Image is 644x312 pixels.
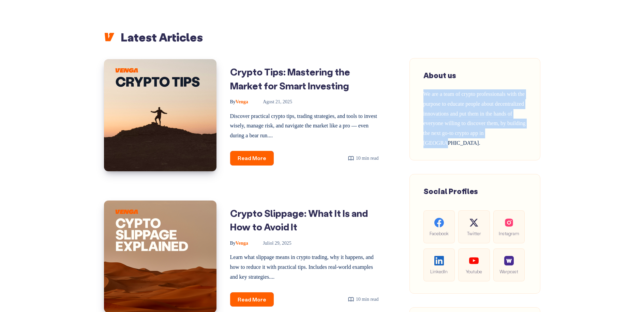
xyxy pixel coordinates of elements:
span: Venga [230,241,248,246]
div: 10 min read [348,295,379,304]
p: Discover practical crypto tips, trading strategies, and tools to invest wisely, manage risk, and ... [230,111,379,141]
span: Youtube [464,267,484,275]
span: Warpcast [499,267,519,275]
time: juliol 29, 2025 [253,241,291,246]
span: By [230,241,236,246]
a: LinkedIn [423,248,455,281]
img: social-linkedin.be646fe421ccab3a2ad91cb58bdc9694.svg [434,256,444,265]
a: ByVenga [230,99,250,104]
a: Crypto Slippage: What It Is and How to Avoid It [230,207,368,233]
a: ByVenga [230,241,250,246]
a: Youtube [458,248,490,281]
img: social-youtube.99db9aba05279f803f3e7a4a838dfb6c.svg [469,256,479,265]
a: Twitter [458,210,490,243]
span: Social Profiles [423,186,478,196]
a: Read More [230,292,274,307]
a: Facebook [423,210,455,243]
img: social-warpcast.e8a23a7ed3178af0345123c41633f860.png [504,256,514,265]
span: LinkedIn [429,267,449,275]
a: Instagram [493,210,525,243]
span: About us [423,70,456,80]
span: We are a team of crypto professionals with the purpose to educate people about decentralized inno... [423,91,526,146]
h2: Latest Articles [104,30,540,45]
p: Learn what slippage means in crypto trading, why it happens, and how to reduce it with practical ... [230,253,379,282]
a: Warpcast [493,248,525,281]
span: Facebook [429,229,449,237]
div: 10 min read [348,154,379,162]
span: Venga [230,99,248,104]
span: Twitter [464,229,484,237]
span: Instagram [499,229,519,237]
time: agost 21, 2025 [253,99,292,104]
img: Image of: Crypto Tips: Mastering the Market for Smart Investing [104,59,216,171]
span: By [230,99,236,104]
a: Read More [230,151,274,166]
a: Crypto Tips: Mastering the Market for Smart Investing [230,66,350,92]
